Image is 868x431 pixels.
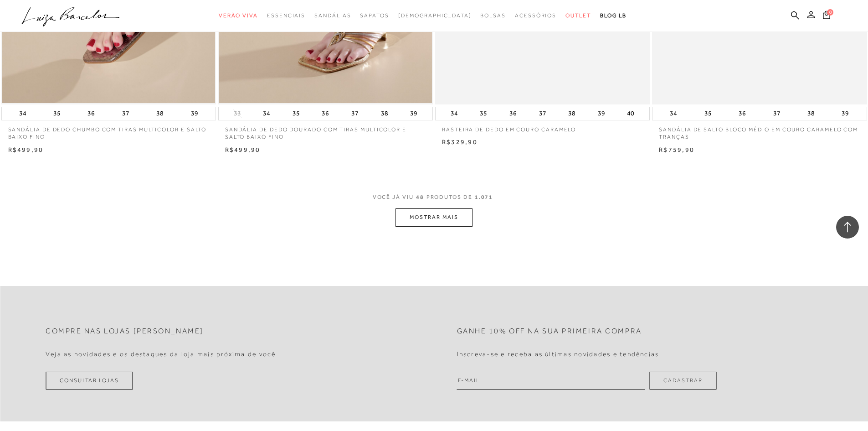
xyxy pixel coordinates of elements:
[46,372,133,389] a: Consultar Lojas
[85,107,98,120] button: 36
[652,120,867,141] a: SANDÁLIA DE SALTO BLOCO MÉDIO EM COURO CARAMELO COM TRANÇAS
[507,107,519,120] button: 36
[416,194,424,200] span: 48
[515,7,556,24] a: categoryNavScreenReaderText
[51,107,63,120] button: 35
[480,7,506,24] a: categoryNavScreenReaderText
[1,120,216,141] a: SANDÁLIA DE DEDO CHUMBO COM TIRAS MULTICOLOR E SALTO BAIXO FINO
[267,12,305,19] span: Essenciais
[219,12,258,19] span: Verão Viva
[398,12,472,19] span: [DEMOGRAPHIC_DATA]
[435,120,650,134] a: RASTEIRA DE DEDO EM COURO CARAMELO
[46,327,204,336] h2: Compre nas lojas [PERSON_NAME]
[290,107,303,120] button: 35
[475,194,493,200] span: 1.071
[839,107,852,120] button: 39
[827,9,833,16] span: 0
[477,107,490,120] button: 35
[314,12,351,19] span: Sandálias
[702,107,714,120] button: 35
[600,7,627,24] a: BLOG LB
[16,107,29,120] button: 34
[565,7,591,24] a: categoryNavScreenReaderText
[360,7,389,24] a: categoryNavScreenReaderText
[267,7,305,24] a: categoryNavScreenReaderText
[736,107,749,120] button: 36
[457,372,645,389] input: E-mail
[457,350,662,358] h4: Inscreva-se e receba as últimas novidades e tendências.
[319,107,332,120] button: 36
[457,327,642,336] h2: Ganhe 10% off na sua primeira compra
[360,12,389,19] span: Sapatos
[260,107,273,120] button: 34
[398,7,472,24] a: noSubCategoriesText
[119,107,132,120] button: 37
[442,138,478,145] span: R$329,90
[805,107,817,120] button: 38
[600,12,627,19] span: BLOG LB
[659,146,694,153] span: R$759,90
[770,107,783,120] button: 37
[378,107,391,120] button: 38
[231,109,244,118] button: 33
[448,107,461,120] button: 34
[188,107,201,120] button: 39
[624,107,637,120] button: 40
[373,194,496,200] span: VOCÊ JÁ VIU PRODUTOS DE
[536,107,549,120] button: 37
[395,208,472,226] button: MOSTRAR MAIS
[219,7,258,24] a: categoryNavScreenReaderText
[225,146,261,153] span: R$499,90
[649,372,716,389] button: Cadastrar
[218,120,433,141] a: SANDÁLIA DE DEDO DOURADO COM TIRAS MULTICOLOR E SALTO BAIXO FINO
[565,12,591,19] span: Outlet
[349,107,361,120] button: 37
[407,107,420,120] button: 39
[565,107,578,120] button: 38
[480,12,506,19] span: Bolsas
[314,7,351,24] a: categoryNavScreenReaderText
[154,107,166,120] button: 38
[46,350,278,358] h4: Veja as novidades e os destaques da loja mais próxima de você.
[515,12,556,19] span: Acessórios
[595,107,608,120] button: 39
[820,10,833,22] button: 0
[8,146,44,153] span: R$499,90
[667,107,680,120] button: 34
